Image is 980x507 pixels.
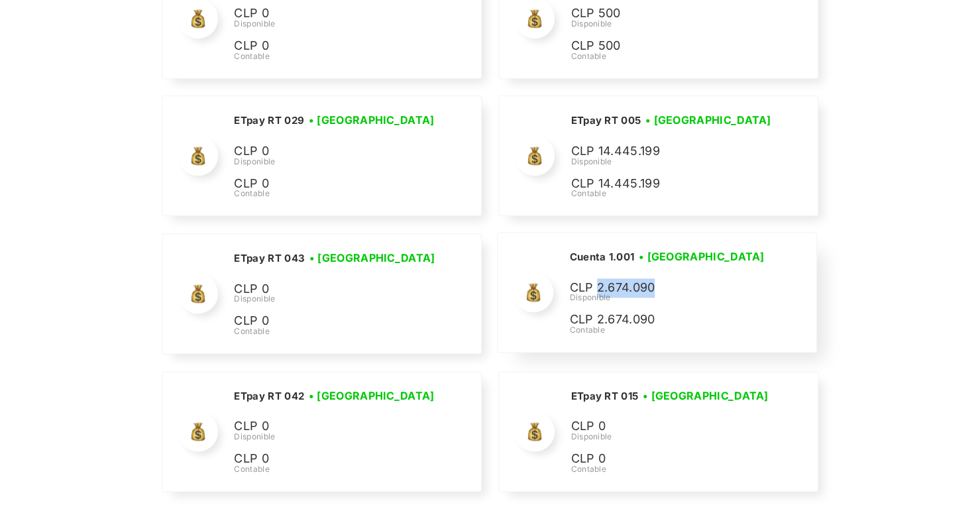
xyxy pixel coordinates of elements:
p: CLP 14.445.199 [571,174,769,194]
div: Contable [234,188,439,199]
p: CLP 500 [571,36,769,56]
p: CLP 0 [234,280,433,299]
div: Disponible [234,18,439,30]
div: Disponible [571,18,776,30]
p: CLP 500 [571,4,769,23]
h2: ETpay RT 043 [234,252,305,265]
div: Disponible [571,431,773,443]
p: CLP 0 [234,449,433,469]
h3: • [GEOGRAPHIC_DATA] [639,249,765,264]
div: Contable [571,463,773,475]
p: CLP 0 [571,449,769,469]
p: CLP 0 [234,36,433,56]
p: CLP 0 [234,4,433,23]
p: CLP 0 [234,174,433,194]
p: CLP 2.674.090 [569,310,768,329]
h3: • [GEOGRAPHIC_DATA] [645,112,771,128]
div: Contable [569,324,769,336]
h3: • [GEOGRAPHIC_DATA] [309,250,435,266]
div: Contable [234,463,439,475]
div: Contable [571,188,775,199]
div: Disponible [234,156,439,168]
p: CLP 14.445.199 [571,142,769,161]
h2: ETpay RT 005 [571,114,641,127]
div: Disponible [571,156,775,168]
h2: ETpay RT 029 [234,114,304,127]
p: CLP 0 [234,311,433,331]
p: CLP 2.674.090 [569,278,768,298]
p: CLP 0 [571,417,769,436]
h3: • [GEOGRAPHIC_DATA] [643,388,769,404]
h3: • [GEOGRAPHIC_DATA] [309,388,435,404]
div: Disponible [234,293,439,305]
h2: ETpay RT 015 [571,390,638,403]
div: Contable [234,325,439,337]
div: Disponible [234,431,439,443]
h3: • [GEOGRAPHIC_DATA] [309,112,435,128]
div: Contable [571,50,776,62]
h2: Cuenta 1.001 [569,251,634,264]
p: CLP 0 [234,142,433,161]
p: CLP 0 [234,417,433,436]
div: Contable [234,50,439,62]
div: Disponible [569,292,769,304]
h2: ETpay RT 042 [234,390,304,403]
